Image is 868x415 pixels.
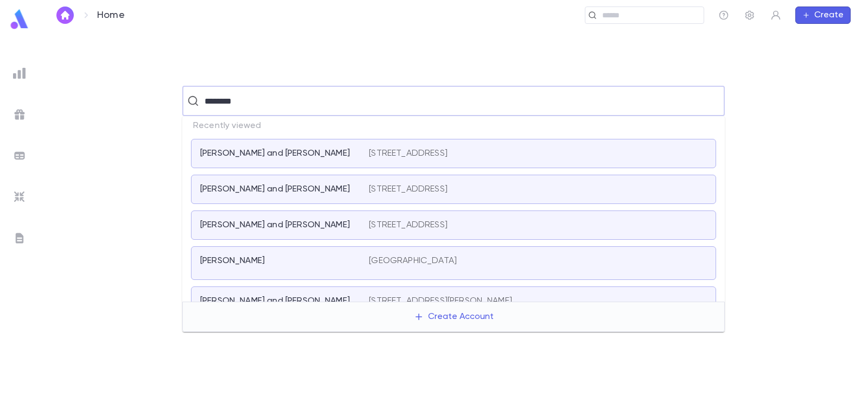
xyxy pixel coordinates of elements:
p: [PERSON_NAME] and [PERSON_NAME] [200,296,350,307]
p: [PERSON_NAME] and [PERSON_NAME] [200,148,350,159]
p: Recently viewed [182,116,725,136]
img: batches_grey.339ca447c9d9533ef1741baa751efc33.svg [13,149,26,162]
p: [GEOGRAPHIC_DATA] [369,256,457,266]
p: [STREET_ADDRESS] [369,148,448,159]
img: campaigns_grey.99e729a5f7ee94e3726e6486bddda8f1.svg [13,108,26,121]
img: imports_grey.530a8a0e642e233f2baf0ef88e8c9fcb.svg [13,190,26,203]
p: [STREET_ADDRESS] [369,220,448,231]
p: [STREET_ADDRESS] [369,184,448,195]
p: [PERSON_NAME] and [PERSON_NAME] [200,184,350,195]
p: Home [97,9,125,21]
img: reports_grey.c525e4749d1bce6a11f5fe2a8de1b229.svg [13,67,26,80]
p: [PERSON_NAME] and [PERSON_NAME] [200,220,350,231]
button: Create Account [405,307,502,327]
img: logo [9,9,30,30]
img: home_white.a664292cf8c1dea59945f0da9f25487c.svg [59,11,72,20]
button: Create [795,7,851,24]
p: [STREET_ADDRESS][PERSON_NAME] [369,296,512,307]
img: letters_grey.7941b92b52307dd3b8a917253454ce1c.svg [13,232,26,245]
p: [PERSON_NAME] [200,256,265,266]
